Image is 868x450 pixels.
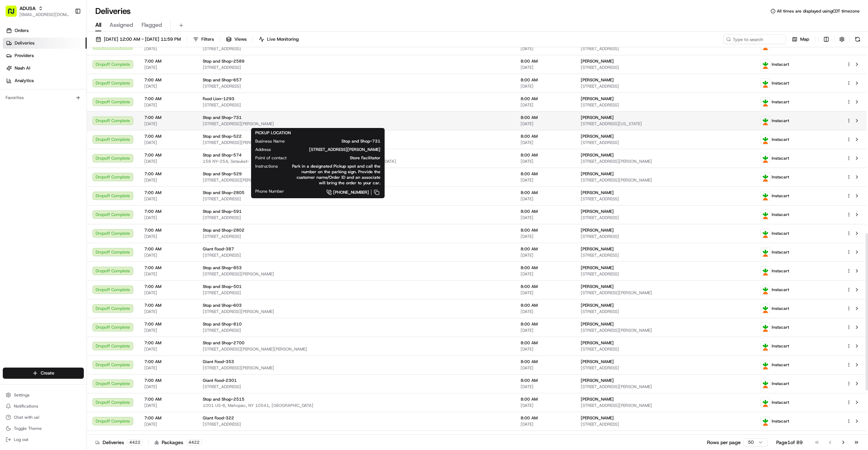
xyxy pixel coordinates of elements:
[203,265,242,271] span: Stop and Shop-853
[581,65,749,70] span: [STREET_ADDRESS]
[761,229,770,238] img: profile_instacart_ahold_partner.png
[223,34,250,44] button: Views
[19,5,35,12] button: ADUSA
[190,34,217,44] button: Filters
[144,134,192,139] span: 7:00 AM
[772,418,789,424] span: Instacart
[203,252,509,258] span: [STREET_ADDRESS]
[3,75,87,86] a: Analytics
[521,415,570,421] span: 8:00 AM
[521,252,570,258] span: [DATE]
[144,115,192,120] span: 7:00 AM
[234,36,247,42] span: Views
[761,97,770,106] img: profile_instacart_ahold_partner.png
[772,306,789,311] span: Instacart
[19,12,69,17] button: [EMAIL_ADDRESS][DOMAIN_NAME]
[203,227,244,233] span: Stop and Shop-2802
[144,190,192,195] span: 7:00 AM
[56,98,114,111] a: 💻API Documentation
[581,340,614,346] span: [PERSON_NAME]
[581,378,614,383] span: [PERSON_NAME]
[581,309,749,314] span: [STREET_ADDRESS]
[203,152,242,158] span: Stop and Shop-574
[203,46,509,51] span: [STREET_ADDRESS]
[14,101,53,108] span: Knowledge Base
[3,390,84,400] button: Settings
[761,79,770,88] img: profile_instacart_ahold_partner.png
[521,303,570,308] span: 8:00 AM
[772,155,789,161] span: Instacart
[772,343,789,349] span: Instacart
[282,147,380,152] span: [STREET_ADDRESS][PERSON_NAME]
[761,116,770,125] img: profile_instacart_ahold_partner.png
[581,434,614,440] span: [PERSON_NAME]
[581,246,614,252] span: [PERSON_NAME]
[761,360,770,369] img: profile_instacart_ahold_partner.png
[66,101,112,108] span: API Documentation
[521,234,570,239] span: [DATE]
[521,434,570,440] span: 8:00 AM
[144,271,192,277] span: [DATE]
[581,152,614,158] span: [PERSON_NAME]
[761,266,770,275] img: profile_instacart_ahold_partner.png
[333,190,369,195] span: [PHONE_NUMBER]
[521,96,570,102] span: 8:00 AM
[203,415,234,421] span: Giant Food-322
[521,83,570,89] span: [DATE]
[772,381,789,386] span: Instacart
[772,137,789,142] span: Instacart
[521,384,570,389] span: [DATE]
[521,365,570,371] span: [DATE]
[3,25,87,36] a: Orders
[144,215,192,220] span: [DATE]
[144,171,192,177] span: 7:00 AM
[521,290,570,296] span: [DATE]
[203,384,509,389] span: [STREET_ADDRESS]
[3,401,84,411] button: Notifications
[521,46,570,51] span: [DATE]
[723,34,786,44] input: Type to search
[144,77,192,83] span: 7:00 AM
[761,248,770,257] img: profile_instacart_ahold_partner.png
[761,154,770,163] img: profile_instacart_ahold_partner.png
[144,96,192,102] span: 7:00 AM
[203,234,509,239] span: [STREET_ADDRESS]
[581,234,749,239] span: [STREET_ADDRESS]
[581,102,749,108] span: [STREET_ADDRESS]
[203,83,509,89] span: [STREET_ADDRESS]
[154,439,202,446] div: Packages
[144,403,192,408] span: [DATE]
[203,134,242,139] span: Stop and Shop-522
[41,370,54,376] span: Create
[14,426,42,431] span: Toggle Theme
[127,439,143,445] div: 4422
[521,196,570,202] span: [DATE]
[144,58,192,64] span: 7:00 AM
[581,303,614,308] span: [PERSON_NAME]
[521,359,570,364] span: 8:00 AM
[581,171,614,177] span: [PERSON_NAME]
[15,27,29,34] span: Orders
[761,210,770,219] img: profile_instacart_ahold_partner.png
[761,285,770,294] img: profile_instacart_ahold_partner.png
[144,421,192,427] span: [DATE]
[203,434,234,440] span: Giant Food-386
[95,439,143,446] div: Deliveries
[144,121,192,127] span: [DATE]
[581,396,614,402] span: [PERSON_NAME]
[772,231,789,236] span: Instacart
[186,439,202,445] div: 4422
[203,396,244,402] span: Stop and Shop-2515
[203,77,242,83] span: Stop and Shop-657
[203,328,509,333] span: [STREET_ADDRESS]
[581,83,749,89] span: [STREET_ADDRESS]
[144,328,192,333] span: [DATE]
[14,437,28,442] span: Log out
[789,34,812,44] button: Map
[203,215,509,220] span: [STREET_ADDRESS]
[203,359,234,364] span: Giant Food-353
[203,365,509,371] span: [STREET_ADDRESS][PERSON_NAME]
[761,398,770,407] img: profile_instacart_ahold_partner.png
[203,159,509,164] span: 158 NY-25A, Setauket- [GEOGRAPHIC_DATA], [GEOGRAPHIC_DATA] 11733, [GEOGRAPHIC_DATA]
[203,246,234,252] span: Giant Food-387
